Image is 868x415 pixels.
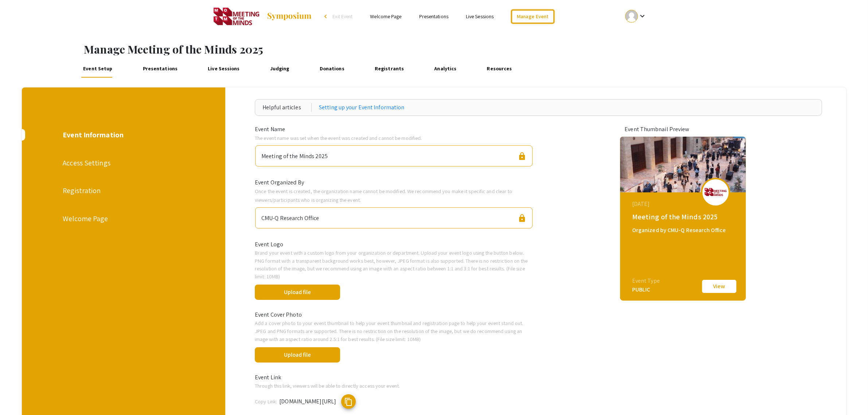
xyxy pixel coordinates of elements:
div: Event Link [249,373,538,382]
a: Meeting of the Minds 2025 [214,7,312,26]
a: Manage Event [511,9,554,24]
a: Analytics [432,60,459,78]
iframe: Chat [5,382,31,410]
a: Welcome Page [370,13,401,20]
mat-icon: Expand account dropdown [638,12,647,20]
div: Event Information [63,129,184,140]
div: Event Thumbnail Preview [624,125,741,134]
a: Setting up your Event Information [319,103,404,112]
div: Helpful articles [262,103,312,112]
button: copy submission link button [341,394,356,409]
p: Brand your event with a custom logo from your organization or department. Upload your event logo ... [255,249,533,280]
span: Copy Link: [255,398,277,405]
div: Event Organized By [249,178,538,187]
span: content_copy [344,398,353,406]
div: Meeting of the Minds 2025 [261,149,328,161]
img: meeting-of-the-minds-2025_eventLogo_dd02a8_.png [705,188,727,196]
a: Registrants [373,60,406,78]
span: done [347,346,364,363]
img: Symposium by ForagerOne [266,12,312,21]
div: Access Settings [63,157,184,168]
div: arrow_back_ios [324,14,329,19]
div: Registration [63,185,184,196]
a: Presentations [419,13,448,20]
div: Event Name [249,125,538,134]
span: lock [518,214,526,223]
div: Organized by CMU-Q Research Office [632,226,736,235]
a: Presentations [141,60,180,78]
button: Upload file [255,285,340,300]
span: Copied! [362,398,382,406]
a: Live Sessions [206,60,242,78]
div: PUBLIC [632,285,660,294]
span: Exit Event [332,13,353,20]
p: Through this link, viewers will be able to directly access your event. [255,382,533,390]
img: Meeting of the Minds 2025 [214,7,259,26]
div: CMU-Q Research Office [261,211,319,223]
p: Add a cover photo to your event thumbnail to help your event thumbnail and registration page to h... [255,319,533,343]
span: done [347,283,364,301]
a: Event Setup [81,60,114,78]
span: lock [518,152,526,161]
div: [DATE] [632,200,736,208]
button: Upload file [255,347,340,363]
span: Once the event is created, the organization name cannot be modified. We recommend you make it spe... [255,188,513,203]
div: Meeting of the Minds 2025 [632,211,736,222]
span: [DOMAIN_NAME][URL] [279,398,336,405]
div: Welcome Page [63,213,184,224]
a: Donations [318,60,347,78]
span: The event name was set when the event was created and cannot be modified. [255,134,422,141]
button: Expand account dropdown [618,8,654,24]
h1: Manage Meeting of the Minds 2025 [84,43,868,56]
div: Event Type [632,277,660,285]
div: Event Cover Photo [249,310,538,319]
button: View [701,279,737,294]
div: Event Logo [249,240,538,249]
a: Judging [268,60,292,78]
a: Resources [485,60,514,78]
img: meeting-of-the-minds-2025_eventCoverPhoto_366ce9__thumb.jpg [620,137,746,192]
a: Live Sessions [466,13,494,20]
